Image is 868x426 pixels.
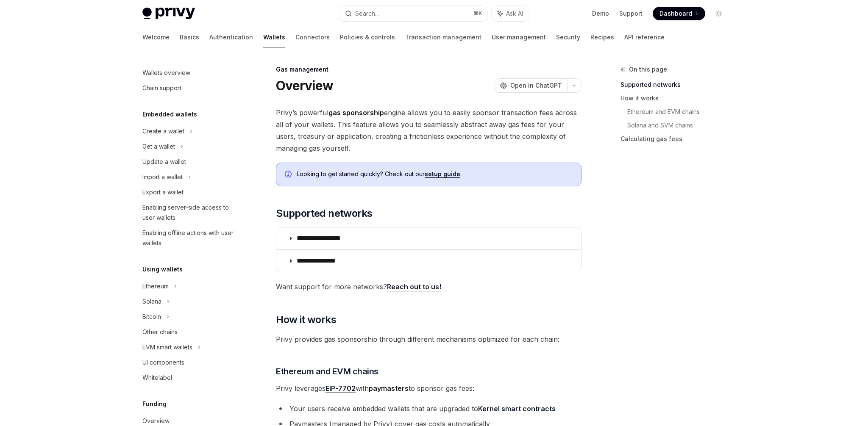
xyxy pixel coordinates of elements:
[624,27,665,47] a: API reference
[492,6,529,21] button: Ask AI
[556,27,580,47] a: Security
[510,81,562,90] span: Open in ChatGPT
[295,27,330,47] a: Connectors
[263,27,285,47] a: Wallets
[136,154,244,169] a: Update a wallet
[142,342,192,352] div: EVM smart wallets
[620,91,732,105] a: How it works
[136,200,244,225] a: Enabling server-side access to user wallets
[325,384,356,393] a: EIP-7702
[142,281,169,291] div: Ethereum
[276,333,581,345] span: Privy provides gas sponsorship through different mechanisms optimized for each chain:
[142,312,161,322] div: Bitcoin
[142,109,197,119] h5: Embedded wallets
[620,132,732,146] a: Calculating gas fees
[142,373,172,383] div: Whitelabel
[627,119,732,132] a: Solana and SVM chains
[142,202,239,223] div: Enabling server-side access to user wallets
[495,78,567,93] button: Open in ChatGPT
[339,6,487,21] button: Search...⌘K
[142,327,178,337] div: Other chains
[340,27,395,47] a: Policies & controls
[276,78,333,93] h1: Overview
[369,384,409,393] strong: paymasters
[142,126,184,136] div: Create a wallet
[142,27,170,47] a: Welcome
[627,105,732,119] a: Ethereum and EVM chains
[620,78,732,91] a: Supported networks
[659,9,692,18] span: Dashboard
[276,313,336,326] span: How it works
[136,355,244,370] a: UI components
[276,107,581,154] span: Privy’s powerful engine allows you to easily sponsor transaction fees across all of your wallets....
[142,264,183,274] h5: Using wallets
[619,9,643,18] a: Support
[142,357,184,368] div: UI components
[328,108,384,117] strong: gas sponsorship
[297,170,573,178] span: Looking to get started quickly? Check out our .
[142,68,190,78] div: Wallets overview
[506,9,523,18] span: Ask AI
[142,228,239,248] div: Enabling offline actions with user wallets
[136,80,244,96] a: Chain support
[276,65,581,74] div: Gas management
[142,172,183,182] div: Import a wallet
[492,27,546,47] a: User management
[712,7,726,20] button: Toggle dark mode
[276,403,581,415] li: Your users receive embedded wallets that are upgraded to
[136,324,244,340] a: Other chains
[142,157,186,167] div: Update a wallet
[590,27,614,47] a: Recipes
[276,382,581,394] span: Privy leverages with to sponsor gas fees:
[136,370,244,385] a: Whitelabel
[276,207,372,220] span: Supported networks
[209,27,253,47] a: Authentication
[142,296,161,307] div: Solana
[136,225,244,251] a: Enabling offline actions with user wallets
[142,399,167,409] h5: Funding
[473,10,482,17] span: ⌘ K
[387,282,441,291] a: Reach out to us!
[136,65,244,80] a: Wallets overview
[405,27,481,47] a: Transaction management
[592,9,609,18] a: Demo
[142,8,195,19] img: light logo
[142,141,175,152] div: Get a wallet
[653,7,705,20] a: Dashboard
[629,64,667,75] span: On this page
[142,83,181,93] div: Chain support
[355,8,379,19] div: Search...
[425,170,460,178] a: setup guide
[142,416,170,426] div: Overview
[276,365,378,377] span: Ethereum and EVM chains
[478,404,556,413] a: Kernel smart contracts
[136,185,244,200] a: Export a wallet
[142,187,184,197] div: Export a wallet
[285,171,293,179] svg: Info
[180,27,199,47] a: Basics
[276,281,581,293] span: Want support for more networks?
